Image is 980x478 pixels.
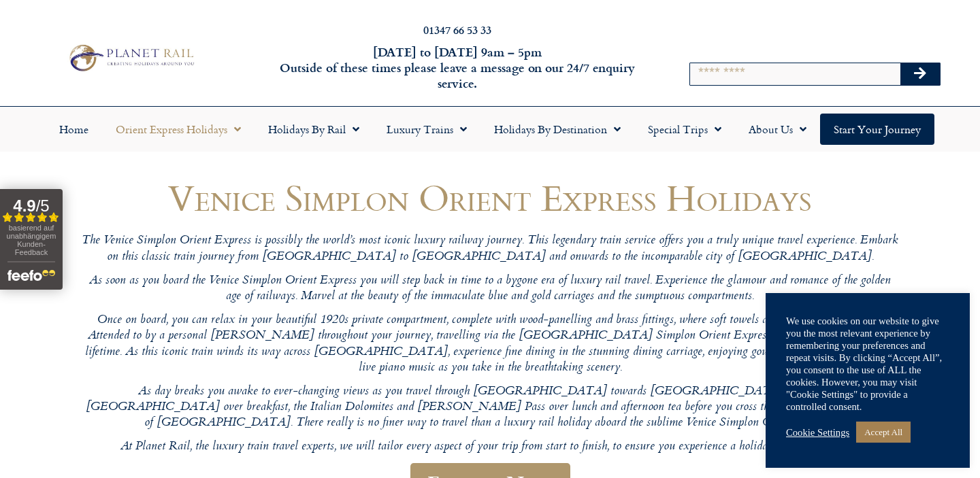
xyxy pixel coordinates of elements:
p: At Planet Rail, the luxury train travel experts, we will tailor every aspect of your trip from st... [82,439,898,455]
nav: Menu [7,114,973,145]
a: Luxury Trains [373,114,480,145]
a: Orient Express Holidays [102,114,255,145]
p: As day breaks you awake to ever-changing views as you travel through [GEOGRAPHIC_DATA] towards [G... [82,384,898,432]
img: Planet Rail Train Holidays Logo [64,41,198,74]
div: We use cookies on our website to give you the most relevant experience by remembering your prefer... [786,315,949,413]
button: Search [900,63,940,85]
a: Cookie Settings [786,426,849,439]
p: As soon as you board the Venice Simplon Orient Express you will step back in time to a bygone era... [82,273,898,305]
a: Holidays by Rail [255,114,373,145]
p: Once on board, you can relax in your beautiful 1920s private compartment, complete with wood-pane... [82,313,898,376]
a: Special Trips [634,114,735,145]
a: Accept All [856,422,911,443]
a: About Us [735,114,820,145]
a: Holidays by Destination [480,114,634,145]
h6: [DATE] to [DATE] 9am – 5pm Outside of these times please leave a message on our 24/7 enquiry serv... [265,44,650,92]
a: Start your Journey [820,114,934,145]
a: Home [46,114,102,145]
a: 01347 66 53 33 [423,22,491,37]
h1: Venice Simplon Orient Express Holidays [82,177,898,218]
p: The Venice Simplon Orient Express is possibly the world’s most iconic luxury railway journey. Thi... [82,233,898,265]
